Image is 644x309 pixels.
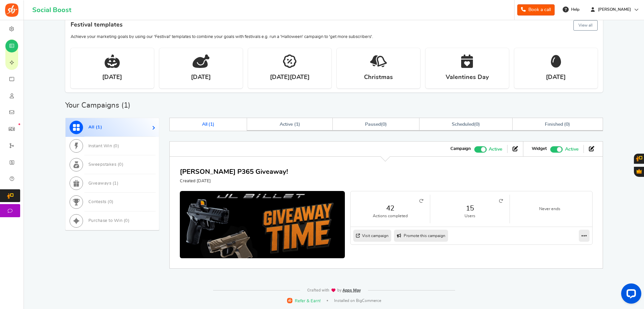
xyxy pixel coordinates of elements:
strong: Widget [532,146,547,152]
span: 1 [97,125,100,129]
span: Active [489,146,502,153]
span: Active ( ) [280,122,300,127]
strong: [DATE] [191,73,211,82]
strong: [DATE] [546,73,566,82]
span: All ( ) [202,122,215,127]
button: View all [573,20,598,31]
span: Gratisfaction [637,169,642,173]
span: 0 [119,162,122,167]
span: Scheduled [452,122,474,127]
span: Active [565,146,578,153]
span: Contests ( ) [88,200,114,204]
strong: Campaign [450,146,471,152]
h2: Your Campaigns ( ) [65,102,130,109]
span: Installed on BigCommerce [334,298,381,304]
span: ( ) [452,122,480,127]
strong: Christmas [364,73,393,82]
a: Visit campaign [353,230,391,242]
strong: [DATE][DATE] [270,73,310,82]
a: 15 [437,203,503,213]
a: Promote this campaign [394,230,448,242]
span: 1 [124,102,128,109]
span: ( ) [365,122,387,127]
small: Never ends [517,206,583,212]
p: Created [DATE] [180,178,288,184]
li: Widget activated [527,145,583,153]
span: [PERSON_NAME] [595,7,634,12]
h1: Social Boost [32,6,71,14]
img: Social Boost [5,3,18,17]
span: 0 [383,122,385,127]
h4: Festival templates [71,19,598,32]
iframe: LiveChat chat widget [616,281,644,309]
p: Achieve your marketing goals by using our 'Festival' templates to combine your goals with festiva... [71,34,598,40]
span: Purchase to Win ( ) [88,219,130,223]
a: Help [560,4,583,15]
span: Giveaways ( ) [88,181,119,186]
span: Paused [365,122,381,127]
span: Instant Win ( ) [88,144,119,148]
span: 0 [476,122,478,127]
span: 1 [296,122,298,127]
a: Book a call [517,4,555,15]
span: Help [569,7,579,12]
span: 0 [115,144,118,148]
span: 0 [125,219,128,223]
a: [PERSON_NAME] P365 Giveaway! [180,168,288,175]
img: img-footer.webp [307,288,361,293]
strong: Valentines Day [446,73,489,82]
a: 42 [357,203,423,213]
a: Refer & Earn! [287,298,321,304]
em: New [18,123,20,125]
strong: [DATE] [102,73,122,82]
span: 1 [210,122,213,127]
button: Gratisfaction [634,167,644,177]
span: All ( ) [88,125,103,129]
span: 1 [114,181,117,186]
span: 0 [566,122,568,127]
small: Users [437,213,503,219]
span: | [327,300,328,301]
small: Actions completed [357,213,423,219]
span: 0 [109,200,112,204]
span: Finished ( ) [545,122,570,127]
span: Sweepstakes ( ) [88,162,124,167]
